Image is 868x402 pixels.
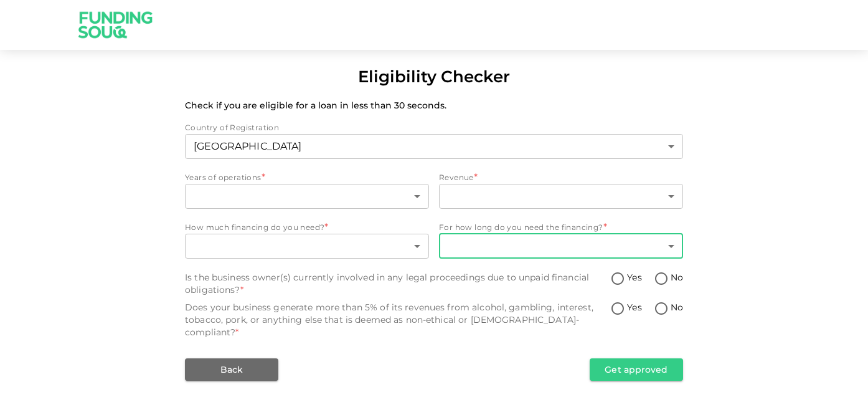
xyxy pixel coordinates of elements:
span: For how long do you need the financing? [439,223,603,232]
div: howLongFinancing [439,234,683,259]
span: Country of Registration [185,123,279,132]
span: Years of operations [185,173,262,182]
div: Does your business generate more than 5% of its revenues from alcohol, gambling, interest, tobacc... [185,301,610,338]
button: Get approved [590,358,683,381]
div: revenue [439,184,683,209]
div: howMuchAmountNeeded [185,234,429,259]
p: Check if you are eligible for a loan in less than 30 seconds. [185,99,683,112]
span: No [671,271,683,284]
div: yearsOfOperations [185,184,429,209]
span: No [671,301,683,314]
div: Is the business owner(s) currently involved in any legal proceedings due to unpaid financial obli... [185,271,610,296]
div: countryOfRegistration [185,134,683,159]
button: Back [185,358,278,381]
div: Eligibility Checker [358,65,510,89]
span: Yes [627,301,641,314]
span: How much financing do you need? [185,223,324,232]
span: Revenue [439,173,474,182]
span: Yes [627,271,641,284]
